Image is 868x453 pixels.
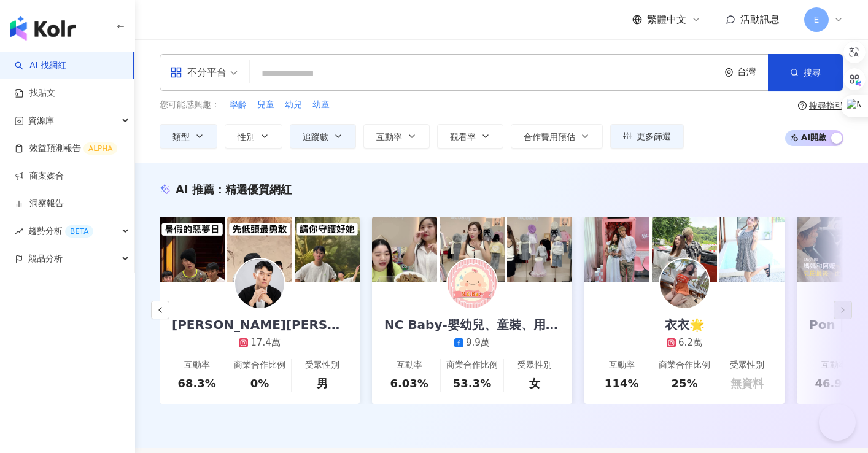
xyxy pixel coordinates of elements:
button: 合作費用預估 [511,124,603,149]
button: 類型 [160,124,217,149]
img: post-image [584,217,649,282]
img: post-image [652,217,717,282]
img: post-image [160,217,225,282]
img: KOL Avatar [660,259,709,308]
button: 幼兒 [284,98,303,112]
button: 追蹤數 [290,124,356,149]
div: 台灣 [737,67,768,77]
div: 衣衣🌟 [653,316,717,333]
button: 兒童 [257,98,275,112]
span: 趨勢分析 [28,217,93,245]
div: BETA [65,225,93,238]
span: E [814,13,820,26]
div: 商業合作比例 [659,359,710,371]
div: 商業合作比例 [446,359,498,371]
span: 幼兒 [285,99,302,111]
a: 洞察報告 [15,198,64,210]
button: 更多篩選 [610,124,684,149]
img: post-image [372,217,437,282]
span: environment [724,68,734,77]
span: question-circle [798,101,807,110]
div: 9.9萬 [466,336,490,349]
div: 商業合作比例 [234,359,285,371]
span: 類型 [172,132,190,142]
span: 合作費用預估 [524,132,575,142]
span: 更多篩選 [637,131,671,141]
span: 性別 [238,132,255,142]
span: 活動訊息 [740,14,780,25]
span: 互動率 [376,132,402,142]
a: NC Baby-嬰幼兒、童裝、用品 直播9.9萬互動率6.03%商業合作比例53.3%受眾性別女 [372,282,572,404]
div: 17.4萬 [250,336,280,349]
div: 互動率 [821,359,847,371]
img: logo [10,16,76,41]
img: post-image [227,217,292,282]
a: [PERSON_NAME][PERSON_NAME]17.4萬互動率68.3%商業合作比例0%受眾性別男 [160,282,360,404]
div: 女 [529,376,540,391]
iframe: Help Scout Beacon - Open [819,404,856,441]
span: appstore [170,66,182,79]
div: 114% [605,376,639,391]
button: 觀看率 [437,124,503,149]
span: 追蹤數 [303,132,328,142]
a: 找貼文 [15,87,55,99]
div: 不分平台 [170,63,227,82]
div: 68.3% [177,376,215,391]
div: 25% [671,376,697,391]
img: post-image [295,217,360,282]
div: 0% [250,376,269,391]
span: 觀看率 [450,132,476,142]
img: post-image [797,217,862,282]
div: 受眾性別 [305,359,339,371]
span: 學齡 [230,99,247,111]
span: 您可能感興趣： [160,99,220,111]
a: 效益預測報告ALPHA [15,142,117,155]
div: 受眾性別 [730,359,764,371]
a: 衣衣🌟6.2萬互動率114%商業合作比例25%受眾性別無資料 [584,282,785,404]
a: 商案媒合 [15,170,64,182]
img: post-image [507,217,572,282]
div: 搜尋指引 [809,101,843,110]
button: 學齡 [229,98,247,112]
button: 搜尋 [768,54,843,91]
div: 無資料 [730,376,764,391]
img: post-image [440,217,505,282]
img: KOL Avatar [448,259,497,308]
span: 繁體中文 [647,13,686,26]
img: post-image [719,217,785,282]
div: 6.2萬 [678,336,702,349]
span: 搜尋 [804,68,821,77]
div: AI 推薦 ： [176,182,292,197]
div: 6.03% [390,376,428,391]
button: 互動率 [363,124,430,149]
div: 互動率 [397,359,422,371]
div: 受眾性別 [517,359,552,371]
div: 互動率 [609,359,635,371]
div: 53.3% [453,376,491,391]
span: rise [15,227,23,236]
span: 精選優質網紅 [225,183,292,196]
img: KOL Avatar [235,259,284,308]
div: 互動率 [184,359,210,371]
button: 性別 [225,124,282,149]
div: NC Baby-嬰幼兒、童裝、用品 直播 [372,316,572,333]
div: [PERSON_NAME][PERSON_NAME] [160,316,360,333]
div: 男 [317,376,328,391]
button: 幼童 [312,98,330,112]
a: searchAI 找網紅 [15,60,66,72]
span: 競品分析 [28,245,63,273]
span: 資源庫 [28,107,54,134]
div: 46.9% [815,376,853,391]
